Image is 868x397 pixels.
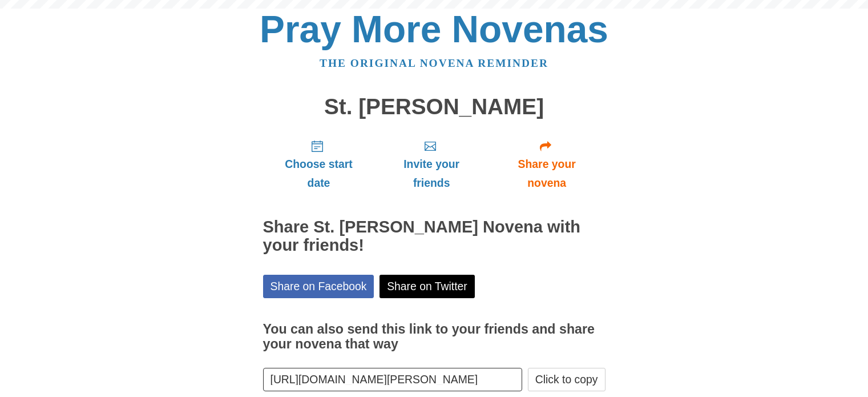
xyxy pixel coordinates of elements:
[528,368,605,391] button: Click to copy
[263,275,374,298] a: Share on Facebook
[500,155,594,193] span: Share your novena
[260,8,608,50] a: Pray More Novenas
[263,95,605,119] h1: St. [PERSON_NAME]
[386,155,477,193] span: Invite your friends
[274,155,364,193] span: Choose start date
[320,57,548,69] a: The original novena reminder
[263,322,605,351] h3: You can also send this link to your friends and share your novena that way
[263,218,605,255] h2: Share St. [PERSON_NAME] Novena with your friends!
[488,130,605,198] a: Share your novena
[380,275,475,298] a: Share on Twitter
[374,130,488,198] a: Invite your friends
[263,130,375,198] a: Choose start date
